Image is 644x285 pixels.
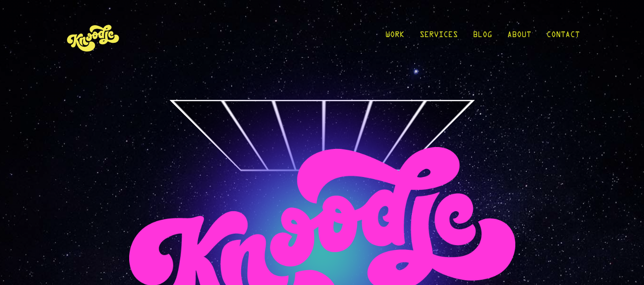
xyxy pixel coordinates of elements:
[385,15,404,59] a: Work
[507,15,531,59] a: About
[473,15,492,59] a: Blog
[419,15,458,59] a: Services
[65,15,122,59] img: KnoLogo(yellow)
[546,15,580,59] a: Contact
